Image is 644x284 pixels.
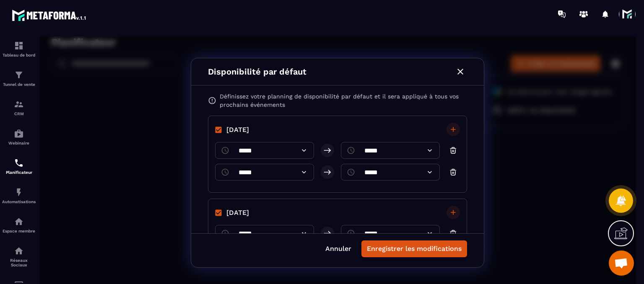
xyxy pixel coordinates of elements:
p: Disponibilité par défaut [169,29,267,41]
a: schedulerschedulerPlanificateur [2,152,36,181]
p: CRM [2,111,36,116]
img: formation [14,70,24,80]
img: social-network [14,246,24,256]
p: Espace membre [2,229,36,233]
img: formation [14,99,24,109]
span: [DATE] [187,88,210,98]
a: formationformationCRM [2,93,36,122]
button: Annuler [281,204,317,221]
img: formation [14,41,24,51]
a: formationformationTunnel de vente [2,64,36,93]
a: automationsautomationsEspace membre [2,210,36,240]
p: Réseaux Sociaux [2,258,36,267]
p: Automatisations [2,199,36,204]
p: Tunnel de vente [2,82,36,87]
a: social-networksocial-networkRéseaux Sociaux [2,240,36,274]
span: [DATE] [187,171,210,181]
p: Tableau de bord [2,53,36,57]
img: automations [14,129,24,139]
img: scheduler [14,158,24,168]
p: Définissez votre planning de disponibilité par défaut et il sera appliqué à tous vos prochains év... [180,56,428,72]
button: Enregistrer les modifications [322,204,428,221]
a: automationsautomationsWebinaire [2,122,36,152]
a: formationformationTableau de bord [2,34,36,64]
img: automations [14,217,24,227]
p: Planificateur [2,170,36,175]
p: Webinaire [2,141,36,145]
a: automationsautomationsAutomatisations [2,181,36,210]
img: logo [12,8,87,23]
img: automations [14,187,24,197]
a: Ouvrir le chat [609,250,634,276]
